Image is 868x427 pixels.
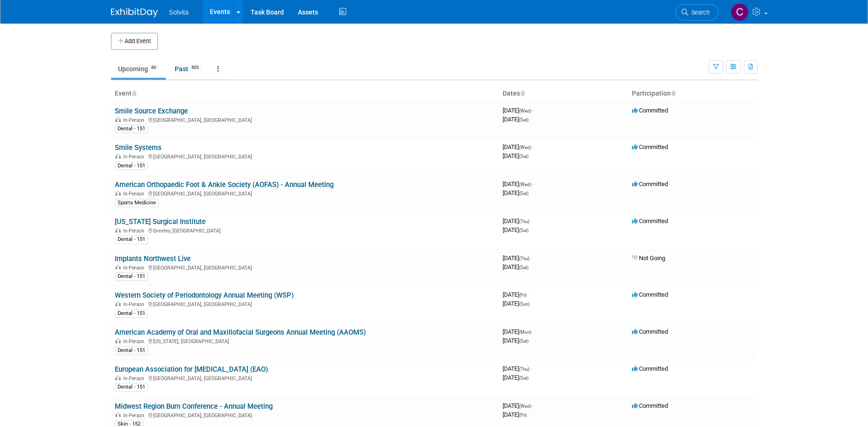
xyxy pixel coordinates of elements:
[115,383,148,391] div: Dental - 151
[503,402,534,409] span: [DATE]
[632,255,665,262] span: Not Going
[168,60,208,78] a: Past603
[123,338,147,345] span: In-Person
[520,90,525,97] a: Sort by Start Date
[632,180,668,187] span: Committed
[688,9,710,16] span: Search
[519,375,528,381] span: (Sat)
[632,291,668,298] span: Committed
[519,367,529,372] span: (Thu)
[115,328,366,337] a: American Academy of Oral and Maxillofacial Surgeons Annual Meeting (AAOMS)
[533,402,534,409] span: -
[503,365,532,372] span: [DATE]
[731,3,749,21] img: Cindy Miller
[519,265,528,270] span: (Sat)
[123,117,147,123] span: In-Person
[111,60,166,78] a: Upcoming60
[115,191,121,195] img: In-Person Event
[115,162,148,170] div: Dental - 151
[503,226,528,233] span: [DATE]
[115,143,162,152] a: Smile Systems
[115,412,121,417] img: In-Person Event
[503,116,528,123] span: [DATE]
[519,191,528,196] span: (Sat)
[115,291,294,300] a: Western Society of Periodontology Annual Meeting (WSP)
[111,33,158,50] button: Add Event
[632,328,668,335] span: Committed
[519,145,531,150] span: (Wed)
[531,217,532,225] span: -
[503,374,528,381] span: [DATE]
[531,255,532,262] span: -
[503,143,534,150] span: [DATE]
[115,154,121,158] img: In-Person Event
[519,228,528,233] span: (Sat)
[115,116,495,123] div: [GEOGRAPHIC_DATA], [GEOGRAPHIC_DATA]
[533,107,534,114] span: -
[115,199,159,207] div: Sports Medicine
[115,180,334,189] a: American Orthopaedic Foot & Ankle Society (AOFAS) - Annual Meeting
[519,412,527,418] span: (Fri)
[115,117,121,122] img: In-Person Event
[115,402,273,411] a: Midwest Region Burn Conference - Annual Meeting
[115,263,495,271] div: [GEOGRAPHIC_DATA], [GEOGRAPHIC_DATA]
[115,265,121,270] img: In-Person Event
[123,228,147,234] span: In-Person
[675,4,719,21] a: Search
[503,300,529,307] span: [DATE]
[503,217,532,225] span: [DATE]
[519,301,529,307] span: (Sun)
[519,256,529,261] span: (Thu)
[123,375,147,382] span: In-Person
[115,226,495,234] div: Greeley, [GEOGRAPHIC_DATA]
[528,291,529,298] span: -
[519,404,531,409] span: (Wed)
[503,180,534,187] span: [DATE]
[632,107,668,114] span: Committed
[115,272,148,281] div: Dental - 151
[628,86,757,102] th: Participation
[503,328,534,335] span: [DATE]
[531,365,532,372] span: -
[671,90,675,97] a: Sort by Participation Type
[123,412,147,419] span: In-Person
[503,291,529,298] span: [DATE]
[503,255,532,262] span: [DATE]
[503,263,528,270] span: [DATE]
[123,191,147,197] span: In-Person
[115,337,495,345] div: [US_STATE], [GEOGRAPHIC_DATA]
[503,107,534,114] span: [DATE]
[115,255,191,263] a: Implants Northwest Live
[115,107,188,115] a: Smile Source Exchange
[115,152,495,160] div: [GEOGRAPHIC_DATA], [GEOGRAPHIC_DATA]
[115,235,148,244] div: Dental - 151
[123,301,147,307] span: In-Person
[115,228,121,232] img: In-Person Event
[115,300,495,307] div: [GEOGRAPHIC_DATA], [GEOGRAPHIC_DATA]
[115,309,148,318] div: Dental - 151
[115,125,148,133] div: Dental - 151
[519,219,529,224] span: (Thu)
[503,337,528,344] span: [DATE]
[519,292,527,298] span: (Fri)
[115,365,268,374] a: European Association for [MEDICAL_DATA] (EAO)
[503,189,528,196] span: [DATE]
[115,375,121,380] img: In-Person Event
[519,182,531,187] span: (Wed)
[632,143,668,150] span: Committed
[632,365,668,372] span: Committed
[519,117,528,122] span: (Sat)
[519,338,528,344] span: (Sat)
[519,330,531,335] span: (Mon)
[533,143,534,150] span: -
[115,374,495,382] div: [GEOGRAPHIC_DATA], [GEOGRAPHIC_DATA]
[115,338,121,343] img: In-Person Event
[132,90,136,97] a: Sort by Event Name
[519,154,528,159] span: (Sat)
[503,152,528,159] span: [DATE]
[123,154,147,160] span: In-Person
[111,8,158,17] img: ExhibitDay
[115,189,495,197] div: [GEOGRAPHIC_DATA], [GEOGRAPHIC_DATA]
[169,8,189,16] span: Solvita
[632,402,668,409] span: Committed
